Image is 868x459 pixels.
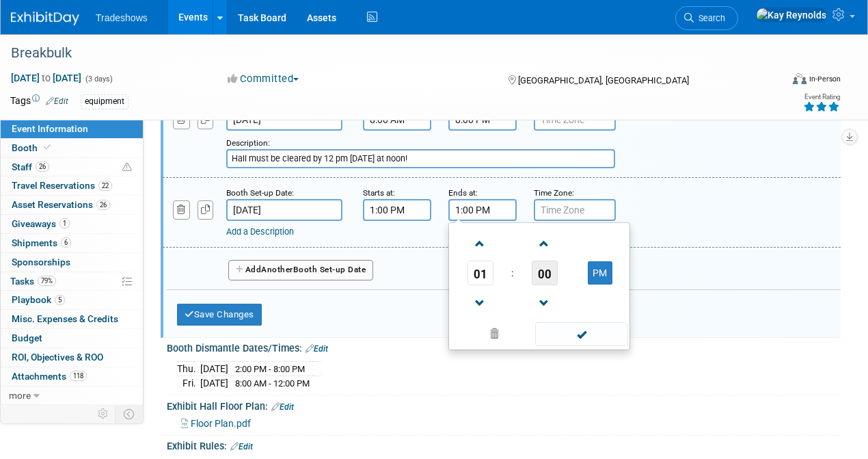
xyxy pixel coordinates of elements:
[228,260,373,280] button: AddAnotherBooth Set-up Date
[44,144,51,151] i: Booth reservation complete
[1,215,143,233] a: Giveaways1
[448,188,478,198] small: Ends at:
[12,352,103,363] span: ROI, Objectives & ROO
[467,226,493,261] a: Increment Hour
[10,72,82,84] span: [DATE] [DATE]
[12,218,70,229] span: Giveaways
[12,294,65,305] span: Playbook
[1,310,143,328] a: Misc. Expenses & Credits
[40,73,53,83] span: to
[803,94,840,101] div: Event Rating
[467,261,493,285] span: Pick Hour
[756,8,827,23] img: Kay Reynolds
[177,304,262,326] button: Save Changes
[508,261,516,285] td: :
[235,378,310,389] span: 8:00 AM - 12:00 PM
[167,338,841,356] div: Booth Dismantle Dates/Times:
[675,6,738,30] a: Search
[1,158,143,176] a: Staff26
[1,329,143,347] a: Budget
[59,218,70,228] span: 1
[11,12,79,25] img: ExhibitDay
[1,291,143,309] a: Playbook5
[70,371,87,381] span: 118
[12,161,49,172] span: Staff
[1,120,143,138] a: Event Information
[6,41,770,66] div: Breakbulk
[230,442,253,451] a: Edit
[9,390,31,401] span: more
[694,13,725,23] span: Search
[12,180,112,191] span: Travel Reservations
[271,402,294,412] a: Edit
[12,199,110,210] span: Asset Reservations
[1,367,143,386] a: Attachments118
[38,276,56,286] span: 79%
[534,188,574,198] small: Time Zone:
[518,75,689,86] span: [GEOGRAPHIC_DATA], [GEOGRAPHIC_DATA]
[12,332,42,343] span: Budget
[12,142,53,153] span: Booth
[223,72,304,86] button: Committed
[793,73,806,84] img: Format-Inperson.png
[12,237,71,248] span: Shipments
[532,261,558,285] span: Pick Minute
[177,361,200,376] td: Thu.
[46,96,68,106] a: Edit
[61,237,71,248] span: 6
[116,405,144,423] td: Toggle Event Tabs
[452,325,537,344] a: Clear selection
[588,261,612,285] button: PM
[12,123,88,134] span: Event Information
[1,253,143,272] a: Sponsorships
[12,371,87,382] span: Attachments
[809,74,841,84] div: In-Person
[235,364,305,374] span: 2:00 PM - 8:00 PM
[81,94,128,109] div: equipment
[720,71,841,92] div: Event Format
[226,226,294,237] a: Add a Description
[12,257,70,267] span: Sponsorships
[1,272,143,291] a: Tasks79%
[306,344,328,354] a: Edit
[10,276,56,287] span: Tasks
[1,234,143,252] a: Shipments6
[1,348,143,367] a: ROI, Objectives & ROO
[363,188,395,198] small: Starts at:
[98,181,112,191] span: 22
[92,405,116,423] td: Personalize Event Tab Strip
[10,94,68,109] td: Tags
[12,313,118,324] span: Misc. Expenses & Credits
[226,138,270,148] small: Description:
[467,285,493,320] a: Decrement Hour
[122,161,132,174] span: Potential Scheduling Conflict -- at least one attendee is tagged in another overlapping event.
[226,199,342,221] input: Date
[532,285,558,320] a: Decrement Minute
[191,418,251,429] span: Floor Plan.pdf
[55,295,65,305] span: 5
[534,326,629,345] a: Done
[36,161,49,172] span: 26
[1,386,143,405] a: more
[226,149,615,168] input: Description
[167,396,841,414] div: Exhibit Hall Floor Plan:
[534,199,616,221] input: Time Zone
[200,376,228,391] td: [DATE]
[1,139,143,157] a: Booth
[532,226,558,261] a: Increment Minute
[177,376,200,391] td: Fri.
[84,75,113,83] span: (3 days)
[226,188,294,198] small: Booth Set-up Date:
[96,200,110,210] span: 26
[181,418,251,429] a: Floor Plan.pdf
[448,199,517,221] input: End Time
[363,199,431,221] input: Start Time
[167,436,841,454] div: Exhibit Rules:
[1,196,143,214] a: Asset Reservations26
[261,265,293,274] span: Another
[200,361,228,376] td: [DATE]
[1,176,143,195] a: Travel Reservations22
[96,12,148,23] span: Tradeshows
